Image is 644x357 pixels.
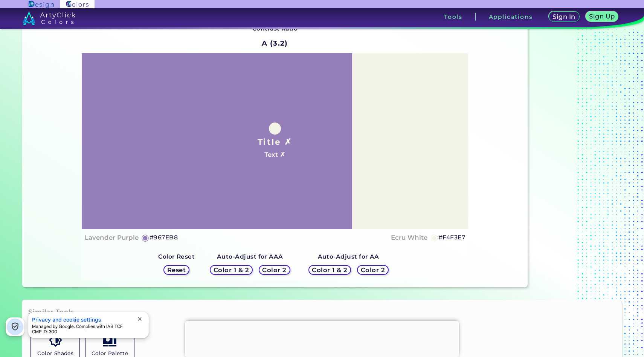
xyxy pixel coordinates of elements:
strong: Color Reset [158,253,195,260]
h5: ◉ [141,233,150,242]
h3: Similar Tools [28,308,74,317]
h5: Color 2 [263,267,286,273]
h3: Tools [444,14,462,20]
img: icon_col_pal_col.svg [103,333,116,346]
strong: Auto-Adjust for AA [318,253,379,260]
h2: A (3.2) [258,35,291,52]
img: icon_color_shades.svg [49,333,62,346]
h5: #967EB8 [150,233,178,242]
h4: Lavender Purple [85,232,139,243]
h5: ◉ [430,233,438,242]
strong: Auto-Adjust for AAA [217,253,283,260]
a: Sign Up [586,12,617,21]
h4: Ecru White [391,232,427,243]
h5: Color 2 [362,267,385,273]
h3: Applications [489,14,533,20]
h5: Color 1 & 2 [313,267,346,273]
h5: Sign In [553,14,575,20]
h5: Reset [168,267,185,273]
h5: #F4F3E7 [438,233,465,242]
h1: Title ✗ [258,136,292,147]
iframe: Advertisement [185,321,459,355]
h5: Sign Up [590,14,614,19]
img: ArtyClick Design logo [29,1,54,8]
h5: Color 1 & 2 [215,267,248,273]
img: logo_artyclick_colors_white.svg [23,11,76,25]
h4: Text ✗ [264,149,285,160]
a: Sign In [549,12,578,21]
